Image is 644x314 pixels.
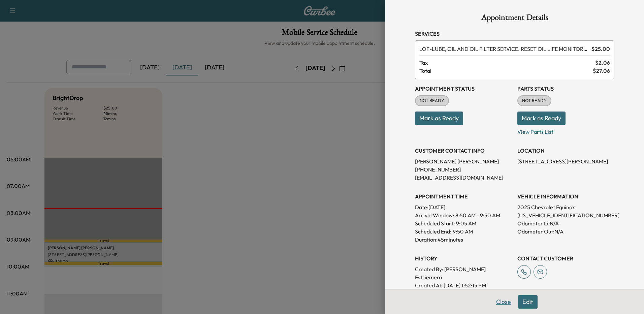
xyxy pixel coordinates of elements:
[419,67,593,75] span: Total
[415,254,512,262] h3: History
[415,219,455,227] p: Scheduled Start:
[419,45,589,53] span: LUBE, OIL AND OIL FILTER SERVICE. RESET OIL LIFE MONITOR. HAZARDOUS WASTE FEE WILL BE APPLIED.
[415,192,512,200] h3: APPOINTMENT TIME
[415,85,512,93] h3: Appointment Status
[517,227,614,235] p: Odometer Out: N/A
[595,59,610,67] span: $ 2.06
[517,157,614,165] p: [STREET_ADDRESS][PERSON_NAME]
[517,112,566,125] button: Mark as Ready
[415,227,451,235] p: Scheduled End:
[415,157,512,165] p: [PERSON_NAME] [PERSON_NAME]
[415,13,614,24] h1: Appointment Details
[415,30,614,38] h3: Services
[455,211,500,219] span: 8:50 AM - 9:50 AM
[415,281,512,289] p: Created At : [DATE] 1:52:15 PM
[517,85,614,93] h3: Parts Status
[415,235,512,244] p: Duration: 45 minutes
[456,219,476,227] p: 9:05 AM
[415,203,512,211] p: Date: [DATE]
[518,97,551,104] span: NOT READY
[518,295,538,309] button: Edit
[415,147,512,155] h3: CUSTOMER CONTACT INFO
[453,227,473,235] p: 9:50 AM
[517,203,614,211] p: 2025 Chevrolet Equinox
[517,125,614,136] p: View Parts List
[415,112,463,125] button: Mark as Ready
[593,67,610,75] span: $ 27.06
[415,165,512,174] p: [PHONE_NUMBER]
[517,254,614,262] h3: CONTACT CUSTOMER
[415,265,512,281] p: Created By : [PERSON_NAME] Estriemera
[591,45,610,53] span: $ 25.00
[415,211,512,219] p: Arrival Window:
[416,97,448,104] span: NOT READY
[517,147,614,155] h3: LOCATION
[517,211,614,219] p: [US_VEHICLE_IDENTIFICATION_NUMBER]
[419,59,595,67] span: Tax
[492,295,515,309] button: Close
[517,219,614,227] p: Odometer In: N/A
[415,174,512,182] p: [EMAIL_ADDRESS][DOMAIN_NAME]
[517,192,614,200] h3: VEHICLE INFORMATION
